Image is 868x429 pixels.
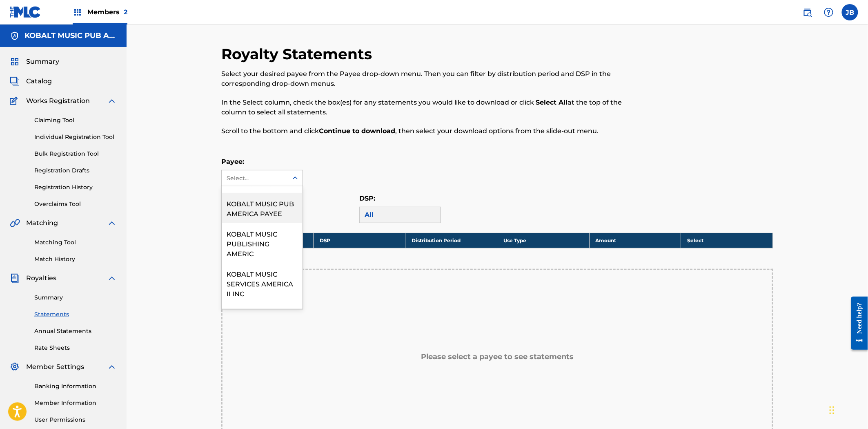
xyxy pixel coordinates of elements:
[34,255,117,264] a: Match History
[221,45,376,63] h2: Royalty Statements
[26,273,56,283] span: Royalties
[34,293,117,302] a: Summary
[421,352,574,362] h5: Please select a payee to see statements
[821,4,837,20] div: Help
[34,116,117,125] a: Claiming Tool
[221,158,244,165] label: Payee:
[34,133,117,141] a: Individual Registration Tool
[34,327,117,335] a: Annual Statements
[222,263,303,303] div: KOBALT MUSIC SERVICES AMERICA II INC
[497,233,589,248] th: Use Type
[34,310,117,319] a: Statements
[830,398,835,422] div: Drag
[359,194,375,202] label: DSP:
[107,362,117,372] img: expand
[827,390,868,429] iframe: Chat Widget
[319,127,395,135] strong: Continue to download
[34,200,117,208] a: Overclaims Tool
[10,6,41,18] img: MLC Logo
[221,126,646,136] p: Scroll to the bottom and click , then select your download options from the slide-out menu.
[26,362,84,372] span: Member Settings
[10,96,20,106] img: Works Registration
[34,238,117,247] a: Matching Tool
[221,69,646,89] p: Select your desired payee from the Payee drop-down menu. Then you can filter by distribution peri...
[24,31,117,40] h5: KOBALT MUSIC PUB AMERICA INC
[107,96,117,106] img: expand
[10,362,20,372] img: Member Settings
[34,166,117,175] a: Registration Drafts
[26,218,58,228] span: Matching
[34,416,117,424] a: User Permissions
[222,193,303,223] div: KOBALT MUSIC PUB AMERICA PAYEE
[222,303,303,343] div: KOBALT MUSIC SERVICES AMERICA III INC
[227,174,282,183] div: Select...
[845,290,868,356] iframe: Resource Center
[10,31,20,41] img: Accounts
[87,7,127,17] span: Members
[26,76,52,86] span: Catalog
[313,233,405,248] th: DSP
[26,96,90,106] span: Works Registration
[10,76,20,86] img: Catalog
[536,98,568,106] strong: Select All
[34,382,117,391] a: Banking Information
[681,233,773,248] th: Select
[34,344,117,352] a: Rate Sheets
[26,57,59,67] span: Summary
[799,4,816,20] a: Public Search
[34,399,117,407] a: Member Information
[842,4,858,20] div: User Menu
[34,183,117,192] a: Registration History
[124,8,127,16] span: 2
[10,57,20,67] img: Summary
[107,273,117,283] img: expand
[405,233,497,248] th: Distribution Period
[824,7,834,17] img: help
[34,150,117,158] a: Bulk Registration Tool
[10,273,20,283] img: Royalties
[10,57,59,67] a: SummarySummary
[589,233,681,248] th: Amount
[10,76,52,86] a: CatalogCatalog
[803,7,812,17] img: search
[222,223,303,263] div: KOBALT MUSIC PUBLISHING AMERIC
[221,98,646,117] p: In the Select column, check the box(es) for any statements you would like to download or click at...
[10,218,20,228] img: Matching
[107,218,117,228] img: expand
[73,7,82,17] img: Top Rightsholders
